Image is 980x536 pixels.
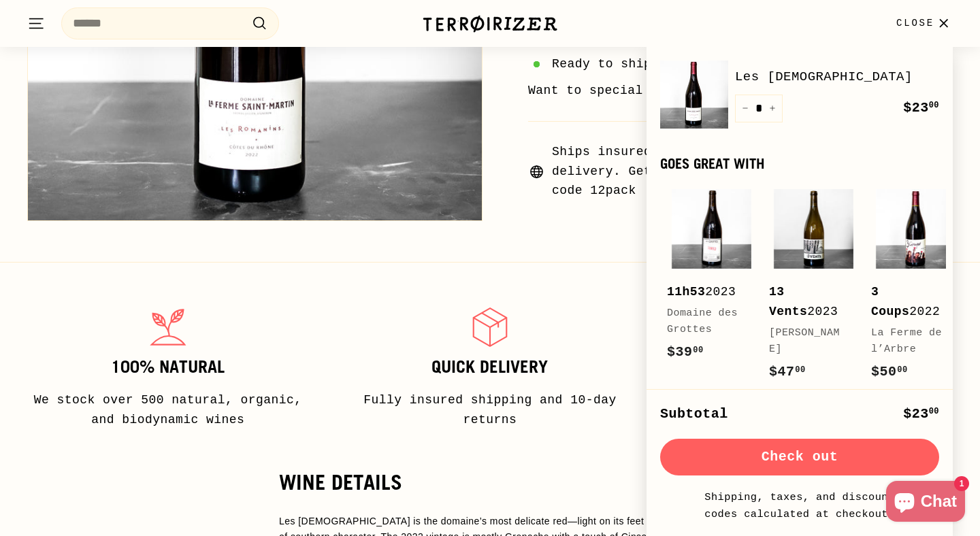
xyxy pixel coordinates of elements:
[871,282,946,322] div: 2022
[897,365,907,375] sup: 00
[769,285,807,318] b: 13 Vents
[929,407,939,416] sup: 00
[701,489,898,522] small: Shipping, taxes, and discount codes calculated at checkout.
[279,471,701,494] h2: WINE DETAILS
[735,95,755,122] button: Reduce item quantity by one
[667,185,755,377] a: 11h532023Domaine des Grottes
[762,95,783,122] button: Increase item quantity by one
[660,156,939,171] div: Goes great with
[882,481,969,525] inbox-online-store-chat: Shopify online store chat
[344,358,636,377] h3: Quick delivery
[871,285,909,318] b: 3 Coups
[344,390,636,430] p: Fully insured shipping and 10-day returns
[769,282,844,322] div: 2023
[896,16,934,31] span: Close
[667,305,742,338] div: Domaine des Grottes
[903,100,939,116] span: $23
[871,185,960,397] a: 3 Coups2022La Ferme de l’Arbre
[660,403,728,425] div: Subtotal
[667,344,704,360] span: $39
[769,325,844,358] div: [PERSON_NAME]
[888,3,961,44] button: Close
[871,325,946,358] div: La Ferme de l’Arbre
[667,282,742,302] div: 2023
[660,439,939,475] button: Check out
[903,403,939,425] div: $23
[660,61,728,129] img: Les Romanins
[929,101,939,110] sup: 00
[552,142,953,201] span: Ships insured via UPS, available for local pickup or delivery. Get $30 off shipping on 12-packs -...
[22,390,314,430] p: We stock over 500 natural, organic, and biodynamic wines
[528,81,953,101] li: Want to special order this item?
[769,364,806,380] span: $47
[22,358,314,377] h3: 100% Natural
[735,67,939,87] a: Les [DEMOGRAPHIC_DATA]
[693,346,703,355] sup: 00
[795,365,805,375] sup: 00
[552,54,651,74] span: Ready to ship
[871,364,908,380] span: $50
[667,285,705,299] b: 11h53
[769,185,857,397] a: 13 Vents2023[PERSON_NAME]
